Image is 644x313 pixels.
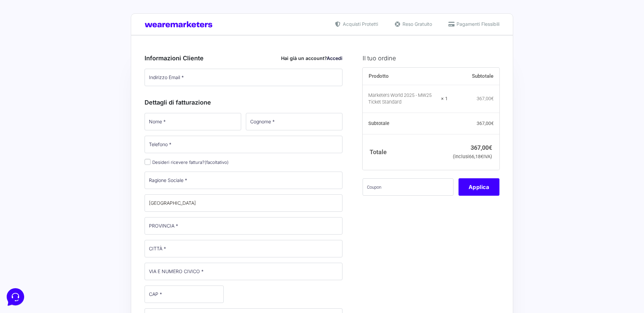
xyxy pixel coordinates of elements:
[477,121,494,126] bdi: 367,00
[145,69,342,86] input: Indirizzo Email *
[11,150,123,154] span: ‌
[489,144,492,151] span: €
[145,263,342,280] input: VIA E NUMERO CIVICO *
[363,113,448,134] th: Subtotale
[11,83,52,88] span: Trova una risposta
[281,55,342,62] div: Hai già un account?
[145,113,241,130] input: Nome *
[145,160,229,165] label: Desideri ricevere fattura?
[103,225,113,231] p: Aiuto
[145,54,342,63] h3: Informazioni Cliente
[145,136,342,153] input: Telefono *
[363,134,448,170] th: Totale
[11,38,24,51] img: dark
[145,240,342,257] input: CITTÀ *
[71,83,123,88] a: Apri Centro Assistenza
[58,225,76,231] p: Messaggi
[88,215,129,231] button: Aiuto
[20,225,32,231] p: Home
[455,20,499,27] span: Pagamenti Flessibili
[341,20,378,27] span: Acquisti Protetti
[327,55,342,61] a: Accedi
[491,96,494,101] span: €
[481,154,483,160] span: €
[47,215,88,231] button: Messaggi
[469,154,483,160] span: 66,18
[11,132,123,137] span: ‌
[5,215,47,231] button: Home
[477,96,494,101] bdi: 367,00
[453,154,492,160] small: (inclusi IVA)
[246,113,342,130] input: Cognome *
[363,54,499,63] h3: Il tuo ordine
[363,85,448,113] td: Marketers World 2025 - MW25 Ticket Standard
[5,287,25,307] iframe: Customerly Messenger Launcher
[145,98,342,107] h3: Dettagli di fatturazione
[145,286,224,303] input: CAP *
[11,27,57,32] span: Le tue conversazioni
[363,68,448,85] th: Prodotto
[491,121,494,126] span: €
[471,144,492,151] bdi: 367,00
[441,96,448,102] strong: × 1
[145,172,342,189] input: Ragione Sociale *
[145,217,342,235] input: PROVINCIA *
[145,159,151,165] input: Desideri ricevere fattura?(facoltativo)
[363,178,453,196] input: Coupon
[11,114,123,119] span: ‌
[44,60,99,66] span: Inizia una conversazione
[15,98,110,104] input: Cerca un articolo...
[459,178,499,196] button: Applica
[11,56,123,70] button: Inizia una conversazione
[205,160,229,165] span: (facoltativo)
[448,68,499,85] th: Subtotale
[5,5,113,16] h2: Ciao da Marketers 👋
[401,20,432,27] span: Reso Gratuito
[21,38,35,51] img: dark
[32,38,46,51] img: dark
